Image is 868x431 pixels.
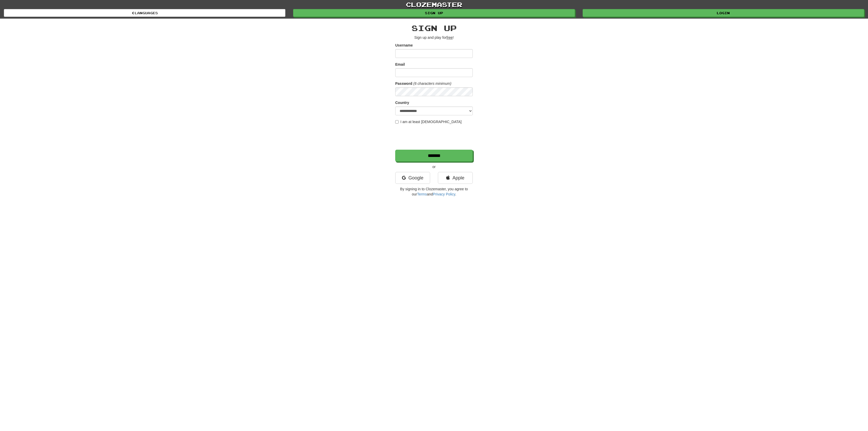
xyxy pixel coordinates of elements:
[417,192,427,196] a: Terms
[395,100,409,105] label: Country
[395,127,474,147] iframe: reCAPTCHA
[395,24,473,32] h2: Sign up
[395,35,473,40] p: Sign up and play for !
[395,81,412,86] label: Password
[395,43,413,48] label: Username
[395,164,473,169] p: or
[395,120,399,124] input: I am at least [DEMOGRAPHIC_DATA]
[438,172,473,184] a: Apple
[395,62,405,67] label: Email
[446,35,453,40] u: free
[413,81,451,86] em: (6 characters minimum)
[433,192,455,196] a: Privacy Policy
[395,119,462,124] label: I am at least [DEMOGRAPHIC_DATA]
[4,9,285,17] a: Languages
[583,9,864,17] a: Login
[395,186,473,197] p: By signing in to Clozemaster, you agree to our and .
[293,9,575,17] a: Sign up
[395,172,430,184] a: Google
